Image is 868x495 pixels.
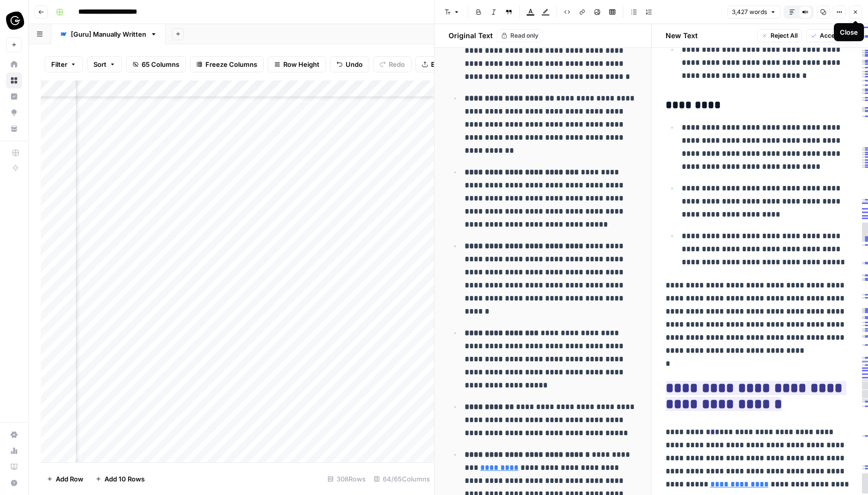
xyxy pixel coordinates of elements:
a: Your Data [6,121,22,137]
a: Usage [6,443,22,459]
span: Redo [389,59,405,69]
a: Browse [6,72,22,88]
span: Sort [93,59,106,69]
button: Add 10 Rows [89,471,151,487]
span: 3,427 words [732,8,767,17]
a: [Guru] Manually Written [51,24,166,44]
button: Row Height [268,56,326,72]
a: Home [6,56,22,72]
img: Guru Logo [6,12,24,30]
button: Undo [330,56,369,72]
button: Accept All [806,29,854,42]
div: 64/65 Columns [370,471,434,487]
button: Reject All [757,29,802,42]
button: Redo [373,56,411,72]
button: Add Row [41,471,89,487]
div: 308 Rows [323,471,370,487]
button: Freeze Columns [190,56,264,72]
span: Filter [51,59,67,69]
a: Insights [6,88,22,105]
span: Add 10 Rows [104,474,145,484]
div: [Guru] Manually Written [71,29,146,39]
span: Undo [346,59,363,69]
button: Help + Support [6,475,22,491]
span: Accept All [820,31,849,40]
h2: New Text [666,31,698,41]
button: 65 Columns [126,56,186,72]
a: Opportunities [6,105,22,121]
span: Add Row [56,474,83,484]
span: Row Height [283,59,319,69]
span: Reject All [771,31,798,40]
a: Learning Hub [6,459,22,475]
button: Sort [87,56,122,72]
span: Freeze Columns [205,59,257,69]
a: Settings [6,427,22,443]
button: 3,427 words [727,6,781,19]
button: Export CSV [415,56,473,72]
h2: Original Text [443,31,493,41]
span: Read only [510,31,538,40]
button: Filter [45,56,83,72]
button: Workspace: Guru [6,8,22,33]
span: 65 Columns [142,59,179,69]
